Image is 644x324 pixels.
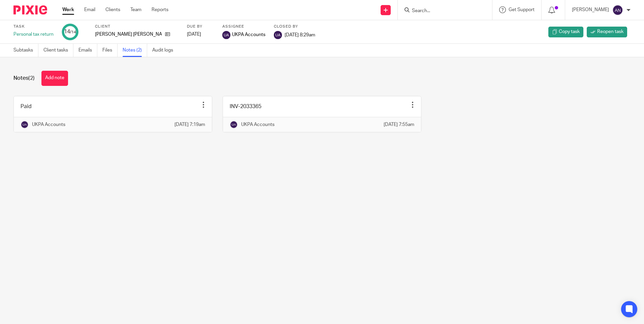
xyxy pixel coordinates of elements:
img: svg%3E [274,31,282,39]
img: svg%3E [222,31,230,39]
label: Assignee [222,24,265,29]
span: Copy task [559,28,580,35]
label: Due by [187,24,214,29]
a: Reopen task [587,27,627,37]
img: svg%3E [230,121,238,129]
button: Add note [41,71,68,86]
a: Clients [105,6,120,13]
a: Client tasks [43,44,73,57]
span: Get Support [509,7,535,12]
h1: Notes [13,75,35,82]
p: [PERSON_NAME] [572,6,609,13]
a: Copy task [548,27,583,37]
a: Team [130,6,141,13]
div: Personal tax return [13,31,54,38]
small: /14 [70,30,76,34]
a: Audit logs [152,44,178,57]
img: svg%3E [21,121,29,129]
div: [DATE] [187,31,214,38]
a: Emails [78,44,97,57]
span: (2) [28,75,35,81]
label: Client [95,24,179,29]
a: Reports [152,6,168,13]
span: [DATE] 8:29am [285,32,315,37]
p: [DATE] 7:19am [174,121,205,128]
a: Work [62,6,74,13]
div: 14 [64,28,76,36]
img: Pixie [13,5,47,14]
p: UKPA Accounts [32,121,65,128]
p: [PERSON_NAME] [PERSON_NAME] [95,31,162,38]
label: Closed by [274,24,315,29]
span: UKPA Accounts [232,31,265,38]
input: Search [411,8,472,14]
p: [DATE] 7:55am [384,121,414,128]
label: Task [13,24,54,29]
span: Reopen task [597,28,623,35]
a: Notes (2) [123,44,147,57]
p: UKPA Accounts [241,121,275,128]
a: Files [102,44,118,57]
a: Subtasks [13,44,38,57]
img: svg%3E [612,5,623,15]
a: Email [84,6,95,13]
